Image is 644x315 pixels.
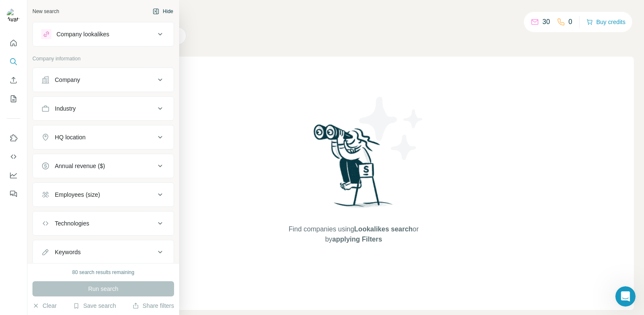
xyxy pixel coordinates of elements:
button: View status page [17,194,151,211]
span: Accueil [9,258,33,264]
img: Profile image for Aurélie [122,14,139,30]
button: Keywords [33,242,174,262]
div: Annual revenue ($) [55,162,105,170]
p: Comment pouvons-nous vous aider ? [17,103,152,132]
button: Actualités [84,237,126,271]
div: Company lookalikes [56,30,109,38]
div: v 4.0.25 [24,14,41,20]
div: Mots-clés [105,50,129,55]
button: Use Surfe on LinkedIn [7,130,20,146]
button: Clear [32,301,56,310]
button: Conversations [42,237,84,271]
iframe: Intercom live chat [615,286,636,307]
h2: Status Surfe [17,149,151,158]
button: My lists [7,91,20,106]
img: tab_keywords_by_traffic_grey.svg [96,49,102,56]
button: Employees (size) [33,185,174,205]
img: tab_domain_overview_orange.svg [34,49,41,56]
img: Surfe Illustration - Woman searching with binoculars [310,122,397,216]
button: Dashboard [7,168,20,183]
button: Feedback [7,186,20,201]
div: New search [32,8,59,15]
span: Actualités [91,258,120,264]
div: Technologies [55,219,89,228]
button: Buy credits [586,16,625,28]
h4: Search [73,10,634,22]
span: Aide [141,258,154,264]
div: Domaine: [DOMAIN_NAME] [22,22,95,29]
span: applying Filters [332,236,382,243]
div: Company [55,76,80,84]
span: Conversations [43,258,86,264]
div: 80 search results remaining [72,269,134,276]
button: Aide [126,237,169,271]
img: logo [17,16,25,30]
button: Hide [147,5,179,18]
p: Company information [32,55,174,62]
img: logo_orange.svg [13,14,20,20]
img: website_grey.svg [13,22,20,29]
button: Industry [33,98,174,119]
div: Fermer [145,14,160,29]
button: Company lookalikes [33,24,174,44]
button: Enrich CSV [7,73,20,88]
div: Poser une question [8,222,160,263]
button: Company [33,70,174,90]
div: All services are online [17,182,151,191]
img: Profile image for Christian [106,14,123,30]
p: 0 [569,17,572,27]
span: Find companies using or by [286,224,421,244]
div: Employees (size) [55,190,100,199]
div: Keywords [55,248,80,256]
img: Avatar [7,8,20,22]
span: Lookalikes search [354,225,413,233]
button: Share filters [132,301,174,310]
div: Industry [55,104,76,113]
img: Surfe Illustration - Stars [354,90,429,166]
button: Save search [73,301,116,310]
button: Annual revenue ($) [33,156,174,176]
p: Bonjour [EMAIL_ADDRESS][DOMAIN_NAME] 👋 [17,60,152,103]
button: Technologies [33,213,174,234]
div: Poser une question [17,229,141,238]
button: Use Surfe API [7,149,20,164]
button: Quick start [7,35,20,51]
div: Domaine [43,50,65,55]
button: Search [7,54,20,69]
p: 30 [542,17,550,27]
div: HQ location [55,133,86,141]
button: HQ location [33,127,174,147]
